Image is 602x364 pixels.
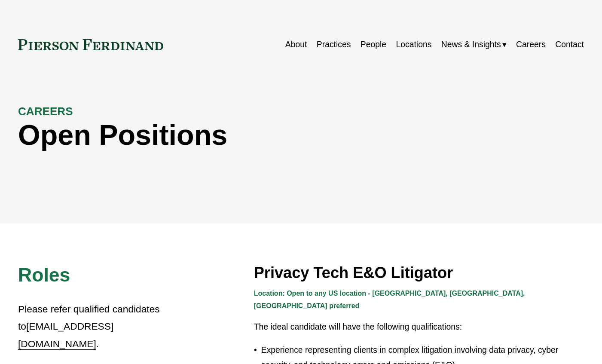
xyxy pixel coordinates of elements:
[361,37,386,53] a: People
[254,263,584,283] h3: Privacy Tech E&O Litigator
[555,37,584,53] a: Contact
[18,264,70,285] span: Roles
[254,319,584,334] p: The ideal candidate will have the following qualifications:
[317,37,351,53] a: Practices
[441,37,501,52] span: News & Insights
[18,119,443,151] h1: Open Positions
[18,105,73,118] strong: CAREERS
[285,37,307,53] a: About
[18,321,113,349] a: [EMAIL_ADDRESS][DOMAIN_NAME]
[396,37,432,53] a: Locations
[441,37,507,53] a: folder dropdown
[18,300,183,353] p: Please refer qualified candidates to .
[254,290,527,309] strong: Location: Open to any US location - [GEOGRAPHIC_DATA], [GEOGRAPHIC_DATA], [GEOGRAPHIC_DATA] prefe...
[516,37,546,53] a: Careers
